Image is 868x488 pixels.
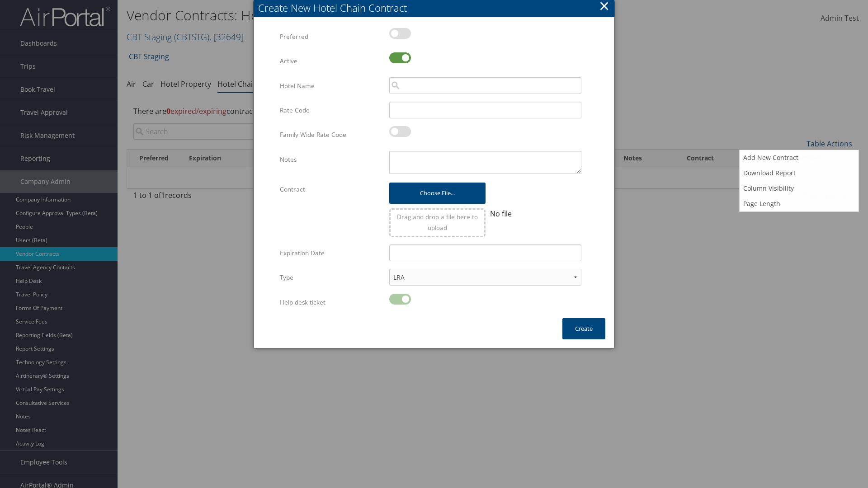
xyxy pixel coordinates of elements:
[280,269,382,286] label: Type
[280,294,382,311] label: Help desk ticket
[490,209,512,219] span: No file
[740,150,859,165] a: Add New Contract
[280,52,382,70] label: Active
[280,151,382,168] label: Notes
[740,181,859,196] a: Column Visibility
[280,126,382,143] label: Family Wide Rate Code
[740,196,859,211] a: Page Length
[280,28,382,45] label: Preferred
[280,181,382,198] label: Contract
[562,318,605,339] button: Create
[280,102,382,119] label: Rate Code
[740,165,859,181] a: Download Report
[397,212,478,232] span: Drag and drop a file here to upload
[280,77,382,94] label: Hotel Name
[280,244,382,262] label: Expiration Date
[258,1,614,15] div: Create New Hotel Chain Contract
